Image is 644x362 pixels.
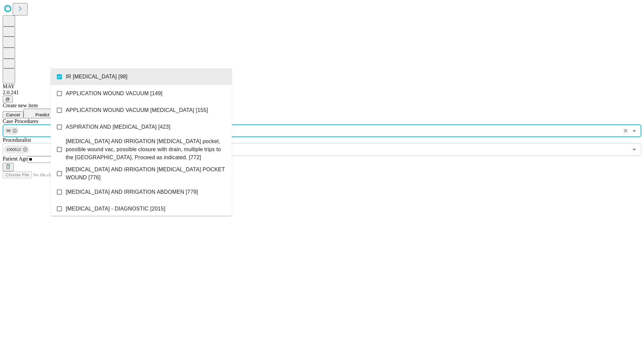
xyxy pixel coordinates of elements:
[23,109,54,118] button: Predict
[66,188,198,196] span: [MEDICAL_DATA] AND IRRIGATION ABDOMEN [779]
[3,111,23,118] button: Cancel
[35,112,49,117] span: Predict
[66,123,170,131] span: ASPIRATION AND [MEDICAL_DATA] [423]
[4,127,19,135] div: 98
[621,126,630,135] button: Clear
[66,89,162,98] span: APPLICATION WOUND VACUUM [149]
[3,137,31,143] span: Proceduralist
[66,137,226,162] span: [MEDICAL_DATA] AND IRRIGATION [MEDICAL_DATA] pocket, possible wound vac, possible closure with dr...
[3,103,38,108] span: Create new item
[66,166,226,182] span: [MEDICAL_DATA] AND IRRIGATION [MEDICAL_DATA] POCKET WOUND [776]
[4,127,13,135] span: 98
[3,89,641,96] div: 2.0.241
[66,205,165,213] span: [MEDICAL_DATA] - DIAGNOSTIC [2015]
[4,146,24,154] span: 1000512
[630,145,639,154] button: Open
[66,106,208,114] span: APPLICATION WOUND VACUUM [MEDICAL_DATA] [155]
[3,156,28,162] span: Patient Age
[5,97,10,102] span: @
[3,83,641,89] div: MAY
[6,112,20,117] span: Cancel
[3,96,13,103] button: @
[66,73,127,81] span: IR [MEDICAL_DATA] [98]
[4,145,29,154] div: 1000512
[630,126,639,135] button: Close
[3,118,38,124] span: Scheduled Procedure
